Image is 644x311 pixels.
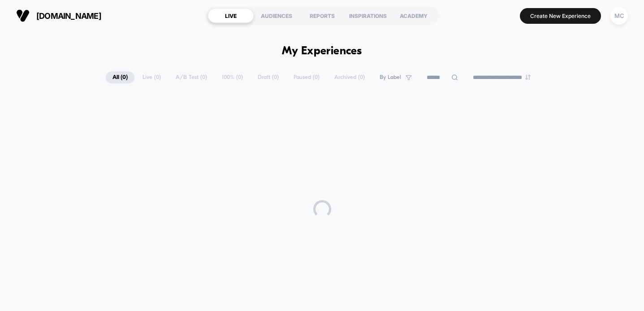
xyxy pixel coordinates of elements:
[254,9,299,23] div: AUDIENCES
[208,9,254,23] div: LIVE
[106,71,134,83] span: All ( 0 )
[610,7,628,25] div: MC
[16,9,30,22] img: Visually logo
[608,7,631,25] button: MC
[36,11,101,21] span: [DOMAIN_NAME]
[13,9,104,23] button: [DOMAIN_NAME]
[525,74,531,80] img: end
[391,9,437,23] div: ACADEMY
[299,9,345,23] div: REPORTS
[380,74,401,81] span: By Label
[520,8,601,24] button: Create New Experience
[345,9,391,23] div: INSPIRATIONS
[282,45,362,58] h1: My Experiences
